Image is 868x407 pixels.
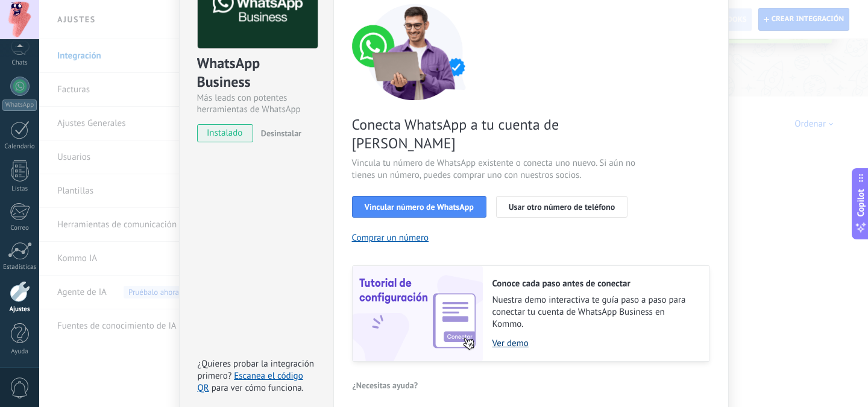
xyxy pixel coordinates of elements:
button: Vincular número de WhatsApp [352,196,486,218]
div: WhatsApp Business [197,54,316,92]
a: Ver demo [492,338,697,349]
span: Vincula tu número de WhatsApp existente o conecta uno nuevo. Si aún no tienes un número, puedes c... [352,157,639,181]
div: Chats [2,59,37,67]
div: Estadísticas [2,263,37,271]
div: Ajustes [2,306,37,314]
span: Desinstalar [261,128,301,139]
span: Usar otro número de teléfono [509,203,615,211]
span: Nuestra demo interactiva te guía paso a paso para conectar tu cuenta de WhatsApp Business en Kommo. [492,294,697,330]
div: Listas [2,185,37,193]
span: Vincular número de WhatsApp [365,203,474,211]
a: Escanea el código QR [198,370,303,394]
div: Correo [2,224,37,232]
button: Usar otro número de teléfono [496,196,627,218]
button: Comprar un número [352,232,429,244]
div: WhatsApp [2,99,37,111]
span: Copilot [855,189,867,216]
div: Calendario [2,143,37,151]
h2: Conoce cada paso antes de conectar [492,278,697,289]
div: Ayuda [2,348,37,356]
img: connect number [352,4,479,100]
div: Más leads con potentes herramientas de WhatsApp [197,92,316,115]
button: Desinstalar [256,124,301,142]
span: Conecta WhatsApp a tu cuenta de [PERSON_NAME] [352,115,639,153]
span: instalado [198,124,253,142]
span: para ver cómo funciona. [212,382,304,394]
span: ¿Necesitas ayuda? [353,381,418,390]
span: ¿Quieres probar la integración primero? [198,358,315,382]
button: ¿Necesitas ayuda? [352,376,419,394]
